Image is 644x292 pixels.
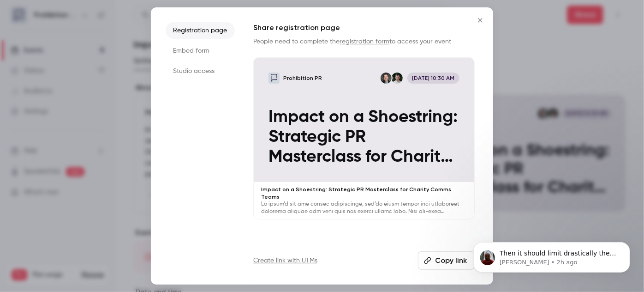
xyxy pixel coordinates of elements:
img: Impact on a Shoestring: Strategic PR Masterclass for Charity Comms Teams [268,73,280,84]
li: Registration page [166,22,235,39]
h1: Share registration page [253,22,475,33]
li: Studio access [166,63,235,79]
p: Lo ipsum’d sit ame consec adipiscinge, sed’do eiusm tempor inci utlaboreet dolorema aliquae adm v... [261,201,467,215]
p: Impact on a Shoestring: Strategic PR Masterclass for Charity Comms Teams [261,186,467,201]
img: Will Ockenden [392,73,403,84]
p: Prohibition PR [283,74,322,82]
img: Chris Norton [381,73,392,84]
span: [DATE] 10:30 AM [407,73,459,84]
a: Create link with UTMs [253,256,317,265]
li: Embed form [166,43,235,59]
p: Impact on a Shoestring: Strategic PR Masterclass for Charity Comms Teams [268,107,459,167]
button: Close [471,11,489,30]
a: Impact on a Shoestring: Strategic PR Masterclass for Charity Comms TeamsProhibition PRWill Ockend... [253,57,475,219]
iframe: Intercom notifications message [459,223,644,287]
button: Copy link [418,251,475,270]
a: registration form [340,38,389,45]
p: People need to complete the to access your event [253,37,475,46]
